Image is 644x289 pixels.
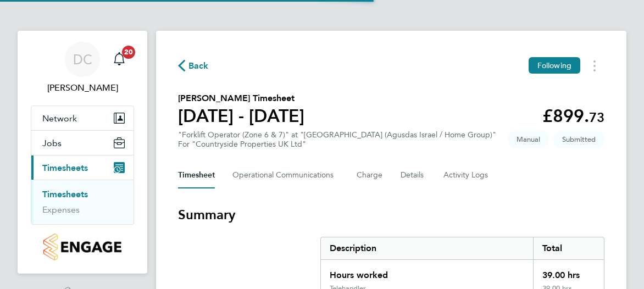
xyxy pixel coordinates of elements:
[178,140,496,149] div: For "Countryside Properties UK Ltd"
[31,42,134,95] a: DC[PERSON_NAME]
[31,81,134,95] span: Derrick Cooper
[42,189,88,199] a: Timesheets
[589,109,604,125] span: 73
[232,162,339,188] button: Operational Communications
[42,138,62,148] span: Jobs
[508,130,549,148] span: This timesheet was manually created.
[401,162,426,188] button: Details
[321,260,534,284] div: Hours worked
[42,163,88,173] span: Timesheets
[31,234,134,260] a: Go to home page
[42,113,77,124] span: Network
[43,234,121,260] img: countryside-properties-logo-retina.png
[178,105,304,127] h1: [DATE] - [DATE]
[108,42,130,77] a: 20
[529,57,580,74] button: Following
[553,130,604,148] span: This timesheet is Submitted.
[31,155,134,180] button: Timesheets
[188,59,209,73] span: Back
[585,57,604,74] button: Timesheets Menu
[542,105,604,126] app-decimal: £899.
[178,162,215,188] button: Timesheet
[443,162,490,188] button: Activity Logs
[178,59,209,73] button: Back
[42,204,80,215] a: Expenses
[31,180,134,224] div: Timesheets
[31,131,134,155] button: Jobs
[18,31,147,274] nav: Main navigation
[31,106,134,130] button: Network
[533,237,604,259] div: Total
[537,60,571,70] span: Following
[178,206,604,224] h3: Summary
[178,130,496,149] div: "Forklift Operator (Zone 6 & 7)" at "[GEOGRAPHIC_DATA] (Agusdas Israel / Home Group)"
[533,260,604,284] div: 39.00 hrs
[357,162,383,188] button: Charge
[73,52,92,66] span: DC
[321,237,534,259] div: Description
[122,46,135,59] span: 20
[178,92,304,105] h2: [PERSON_NAME] Timesheet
